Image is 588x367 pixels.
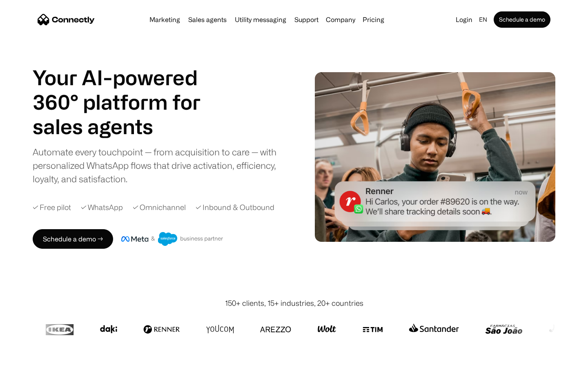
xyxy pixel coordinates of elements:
[8,352,49,364] aside: Language selected: English
[146,16,183,23] a: Marketing
[494,11,550,28] a: Schedule a demo
[33,145,290,186] div: Automate every touchpoint — from acquisition to care — with personalized WhatsApp flows that driv...
[291,16,322,23] a: Support
[359,16,388,23] a: Pricing
[16,353,49,364] ul: Language list
[133,202,186,213] div: ✓ Omnichannel
[33,114,220,139] h1: sales agents
[33,229,113,249] a: Schedule a demo →
[225,298,363,309] div: 150+ clients, 15+ industries, 20+ countries
[185,16,230,23] a: Sales agents
[33,65,220,114] h1: Your AI-powered 360° platform for
[121,232,223,246] img: Meta and Salesforce business partner badge.
[232,16,290,23] a: Utility messaging
[326,14,355,25] div: Company
[196,202,274,213] div: ✓ Inbound & Outbound
[452,14,476,25] a: Login
[33,202,71,213] div: ✓ Free pilot
[81,202,123,213] div: ✓ WhatsApp
[479,14,487,25] div: en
